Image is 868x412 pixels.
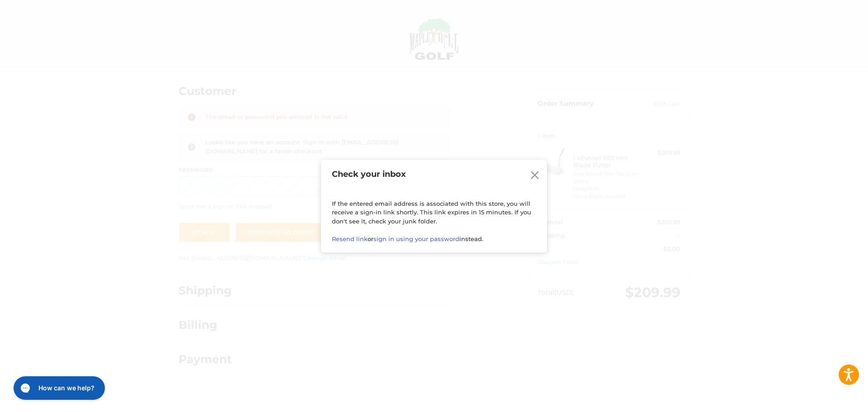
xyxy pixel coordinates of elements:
iframe: Google Customer Reviews [793,388,868,412]
span: If the entered email address is associated with this store, you will receive a sign-in link short... [332,200,531,225]
a: Resend link [332,235,368,242]
a: sign in using your password [373,235,459,242]
p: or instead. [332,235,536,244]
h2: Check your inbox [332,170,536,180]
iframe: Gorgias live chat messenger [9,373,108,403]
